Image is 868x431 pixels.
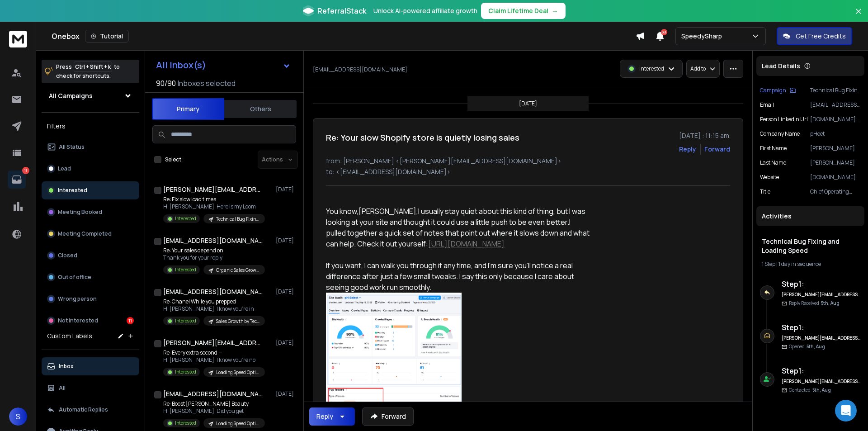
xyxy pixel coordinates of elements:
a: 11 [8,171,26,189]
p: Re: Boost [PERSON_NAME] Beauty [163,400,265,407]
p: Re: Chanel While you prepped [163,298,265,305]
button: All Status [42,138,139,156]
p: Loading Speed Optimization [216,369,259,376]
p: Opened [789,343,825,350]
h1: All Campaigns [49,91,93,100]
span: Ctrl + Shift + k [74,62,112,72]
p: [EMAIL_ADDRESS][DOMAIN_NAME] [313,66,407,73]
h3: Custom Labels [47,332,92,341]
p: Interested [175,369,196,375]
label: Select [165,156,181,163]
h1: [PERSON_NAME][EMAIL_ADDRESS][DOMAIN_NAME] [163,338,263,347]
p: [DOMAIN_NAME][URL] [810,116,861,123]
button: Interested [42,181,139,199]
p: [DATE] [519,100,537,107]
p: Re: Every extra second = [163,349,265,356]
p: All Status [59,143,85,151]
span: 1 Step [762,260,775,268]
h3: Filters [42,120,139,133]
button: Meeting Booked [42,203,139,221]
p: Chief Operating Officer [810,188,861,195]
p: [DATE] [276,339,296,346]
h6: [PERSON_NAME][EMAIL_ADDRESS][DOMAIN_NAME] [782,291,861,298]
p: [DATE] [276,390,296,398]
button: Reply [309,407,355,426]
span: → [552,6,558,15]
p: Out of office [58,274,91,281]
p: Meeting Booked [58,208,102,216]
p: Person Linkedin Url [760,116,808,123]
p: All [59,384,66,392]
p: Hi [PERSON_NAME], I know you’re in [163,305,265,313]
p: SpeedySharp [681,32,726,41]
p: Inbox [59,363,74,370]
p: Hi [PERSON_NAME], Did you get [163,407,265,415]
p: Email [760,101,774,109]
p: [EMAIL_ADDRESS][DOMAIN_NAME] [810,101,861,109]
button: Campaign [760,87,796,94]
p: Re: Your sales depend on [163,247,265,254]
button: Close banner [853,5,864,27]
p: [DATE] [276,186,296,193]
button: Tutorial [85,30,129,43]
button: Claim Lifetime Deal→ [481,3,566,19]
p: website [760,174,779,181]
h1: Technical Bug Fixing and Loading Speed [762,237,859,255]
h6: Step 1 : [782,279,861,289]
button: Primary [152,98,224,120]
p: Press to check for shortcuts. [56,62,120,81]
p: Add to [690,65,706,72]
p: Campaign [760,87,786,94]
p: [DATE] [276,237,296,244]
p: Interested [58,187,87,194]
button: Lead [42,160,139,178]
h6: [PERSON_NAME][EMAIL_ADDRESS][DOMAIN_NAME] [782,335,861,341]
h6: Step 1 : [782,365,861,376]
button: All Campaigns [42,87,139,105]
div: | [762,260,859,268]
button: S [9,407,27,426]
p: Hi [PERSON_NAME], Here is my Loom [163,203,265,210]
p: First Name [760,145,787,152]
p: Unlock AI-powered affiliate growth [373,6,477,15]
p: Wrong person [58,295,97,303]
button: Forward [362,407,414,426]
p: Last Name [760,159,786,166]
p: Technical Bug Fixing and Loading Speed [810,87,861,94]
button: Closed [42,246,139,265]
span: [PERSON_NAME], [359,206,418,216]
p: Company Name [760,130,800,137]
h1: [EMAIL_ADDRESS][DOMAIN_NAME] [163,236,263,245]
p: [PERSON_NAME] [810,159,861,166]
h3: Inboxes selected [178,78,236,89]
span: 33 [661,29,667,35]
h6: [PERSON_NAME][EMAIL_ADDRESS][DOMAIN_NAME] [782,378,861,385]
h1: All Inbox(s) [156,61,206,70]
p: Interested [175,266,196,273]
button: All [42,379,139,397]
p: Re: Fix slow load times [163,196,265,203]
p: [DATE] : 11:15 am [679,131,730,140]
span: 5th, Aug [812,387,831,393]
div: 11 [127,317,134,324]
p: Automatic Replies [59,406,108,413]
p: Interested [175,215,196,222]
p: Closed [58,252,77,259]
p: Not Interested [58,317,98,324]
p: Meeting Completed [58,230,112,237]
span: 1 day in sequence [778,260,821,268]
button: Get Free Credits [777,27,852,45]
h1: [EMAIL_ADDRESS][DOMAIN_NAME] [163,389,263,398]
div: Activities [756,206,864,226]
div: Open Intercom Messenger [835,400,857,422]
button: Automatic Replies [42,401,139,419]
p: Lead Details [762,62,800,71]
p: [PERSON_NAME] [810,145,861,152]
p: Hi [PERSON_NAME], I know you’re no [163,356,265,364]
span: 5th, Aug [821,300,840,306]
span: You know, [326,206,359,216]
p: Lead [58,165,71,172]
